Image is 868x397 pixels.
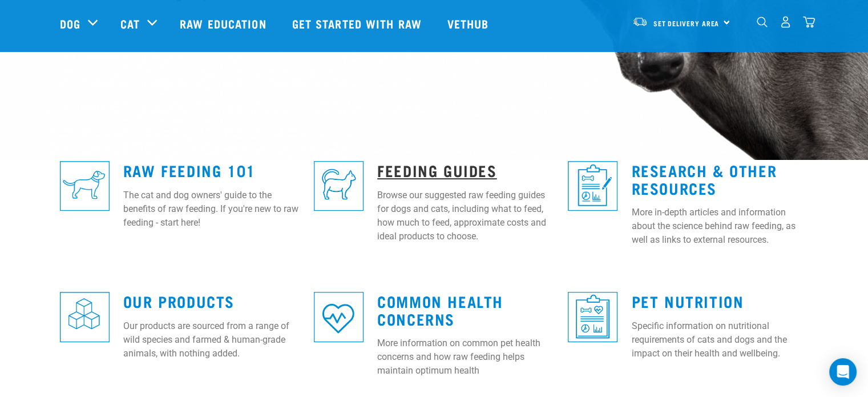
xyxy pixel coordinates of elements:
[632,17,648,27] img: van-moving.png
[123,296,235,305] a: Our Products
[377,166,496,174] a: Feeding Guides
[631,319,808,360] p: Specific information on nutritional requirements of cats and dogs and the impact on their health ...
[631,166,777,192] a: Research & Other Resources
[123,319,300,360] p: Our products are sourced from a range of wild species and farmed & human-grade animals, with noth...
[757,17,768,27] img: home-icon-1@2x.png
[631,206,808,247] p: More in-depth articles and information about the science behind raw feeding, as well as links to ...
[314,292,364,342] img: re-icons-heart-sq-blue.png
[168,1,280,46] a: Raw Education
[568,161,617,211] img: re-icons-healthcheck1-sq-blue.png
[60,15,80,32] a: Dog
[377,189,554,243] p: Browse our suggested raw feeding guides for dogs and cats, including what to feed, how much to fe...
[281,1,436,46] a: Get started with Raw
[780,16,792,28] img: user.png
[123,189,300,230] p: The cat and dog owners' guide to the benefits of raw feeding. If you're new to raw feeding - star...
[120,15,140,32] a: Cat
[377,336,554,378] p: More information on common pet health concerns and how raw feeding helps maintain optimum health
[829,358,857,386] div: Open Intercom Messenger
[123,166,256,174] a: Raw Feeding 101
[653,21,720,25] span: Set Delivery Area
[803,16,815,28] img: home-icon@2x.png
[314,161,364,211] img: re-icons-cat2-sq-blue.png
[377,296,503,323] a: Common Health Concerns
[568,292,617,342] img: re-icons-healthcheck3-sq-blue.png
[436,1,503,46] a: Vethub
[60,161,110,211] img: re-icons-dog3-sq-blue.png
[60,292,110,342] img: re-icons-cubes2-sq-blue.png
[631,296,744,305] a: Pet Nutrition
